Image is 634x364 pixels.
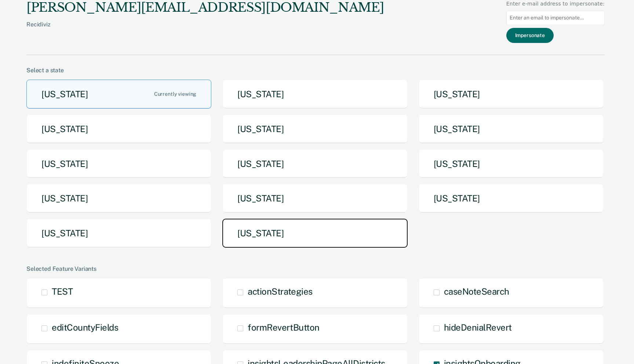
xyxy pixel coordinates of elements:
[26,80,211,109] button: [US_STATE]
[506,11,605,25] input: Enter an email to impersonate...
[248,322,319,332] span: formRevertButton
[248,286,312,296] span: actionStrategies
[222,80,407,109] button: [US_STATE]
[26,219,211,248] button: [US_STATE]
[444,322,512,332] span: hideDenialRevert
[506,28,554,43] button: Impersonate
[26,149,211,178] button: [US_STATE]
[52,322,118,332] span: editCountyFields
[444,286,509,296] span: caseNoteSearch
[26,21,384,40] div: Recidiviz
[419,184,604,213] button: [US_STATE]
[419,114,604,143] button: [US_STATE]
[222,149,407,178] button: [US_STATE]
[222,114,407,143] button: [US_STATE]
[419,149,604,178] button: [US_STATE]
[26,184,211,213] button: [US_STATE]
[222,184,407,213] button: [US_STATE]
[222,219,407,248] button: [US_STATE]
[26,67,605,74] div: Select a state
[52,286,73,296] span: TEST
[419,80,604,109] button: [US_STATE]
[26,114,211,143] button: [US_STATE]
[26,265,605,272] div: Selected Feature Variants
